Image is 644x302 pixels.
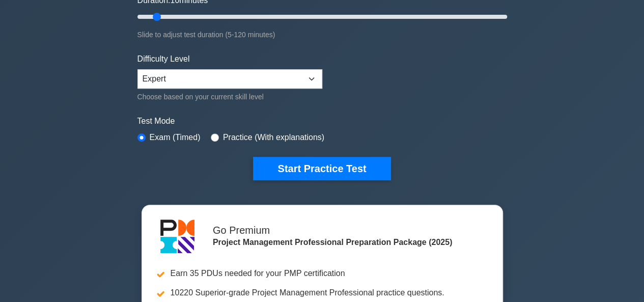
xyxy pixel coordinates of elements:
[137,53,190,65] label: Difficulty Level
[137,91,322,103] div: Choose based on your current skill level
[150,131,201,144] label: Exam (Timed)
[253,157,390,180] button: Start Practice Test
[137,115,507,127] label: Test Mode
[223,131,324,144] label: Practice (With explanations)
[137,29,507,41] div: Slide to adjust test duration (5-120 minutes)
